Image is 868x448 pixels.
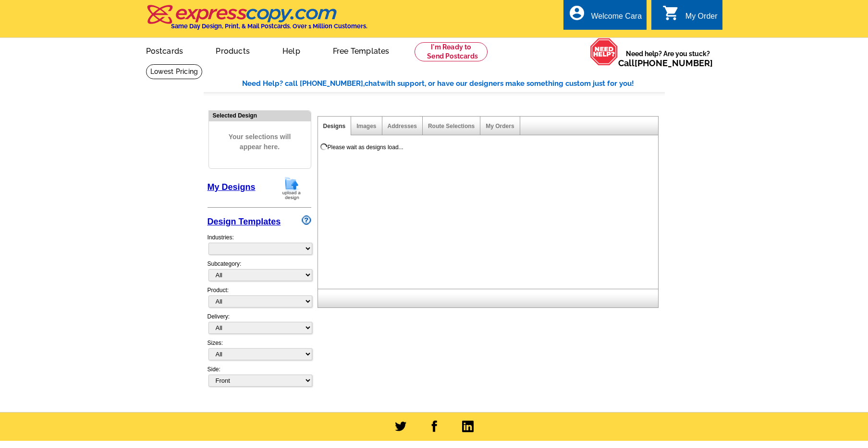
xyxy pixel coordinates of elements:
[200,39,265,61] a: Products
[388,123,417,130] a: Addresses
[242,78,665,89] div: Need Help? call [PHONE_NUMBER], with support, or have our designers make something custom just fo...
[685,12,718,25] div: My Order
[618,49,718,68] span: Need help? Are you stuck?
[302,215,311,225] img: design-wizard-help-icon.png
[208,182,256,192] a: My Designs
[428,123,475,130] a: Route Selections
[486,123,514,130] a: My Orders
[208,228,311,259] div: Industries:
[208,365,311,388] div: Side:
[328,143,403,152] div: Please wait as designs load...
[208,217,281,226] a: Design Templates
[568,4,586,22] i: account_circle
[208,339,311,365] div: Sizes:
[209,111,311,120] div: Selected Design
[208,312,311,339] div: Delivery:
[662,11,718,23] a: shopping_cart My Order
[216,122,304,162] span: Your selections will appear here.
[618,58,713,68] span: Call
[146,12,367,30] a: Same Day Design, Print, & Mail Postcards. Over 1 Million Customers.
[171,23,367,30] h4: Same Day Design, Print, & Mail Postcards. Over 1 Million Customers.
[320,143,328,151] img: loading...
[591,12,642,25] div: Welcome Cara
[356,123,376,130] a: Images
[208,286,311,312] div: Product:
[590,38,618,66] img: help
[267,39,316,61] a: Help
[635,58,713,68] a: [PHONE_NUMBER]
[323,123,346,130] a: Designs
[208,259,311,286] div: Subcategory:
[279,176,304,200] img: upload-design
[365,79,380,88] span: chat
[318,39,405,61] a: Free Templates
[662,4,680,22] i: shopping_cart
[131,39,199,61] a: Postcards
